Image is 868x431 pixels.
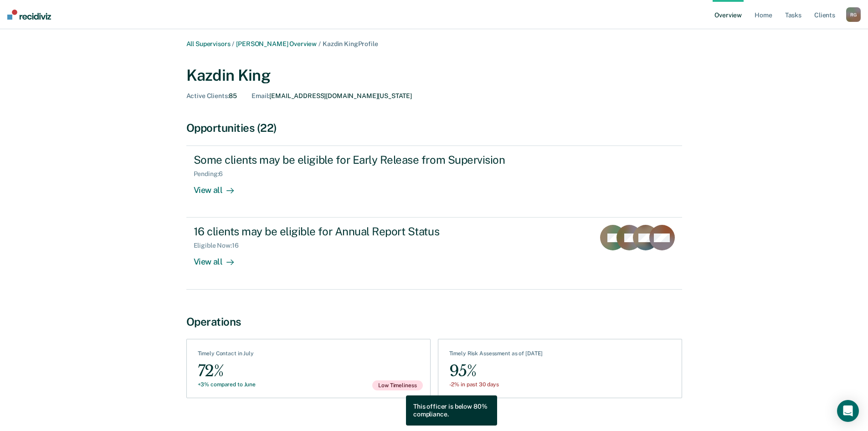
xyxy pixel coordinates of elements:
div: View all [194,249,245,267]
a: All Supervisors [186,40,231,47]
span: / [317,40,323,47]
div: Open Intercom Messenger [837,400,859,422]
span: Kazdin King Profile [323,40,378,47]
div: +3% compared to June [198,381,256,388]
div: Some clients may be eligible for Early Release from Supervision [194,153,514,166]
div: 72% [198,361,256,381]
button: RG [846,7,861,22]
div: 16 clients may be eligible for Annual Report Status [194,225,514,238]
div: -2% in past 30 days [449,381,543,388]
a: [PERSON_NAME] Overview [236,40,317,47]
span: / [230,40,236,47]
a: 16 clients may be eligible for Annual Report StatusEligible Now:16View all [186,218,682,289]
div: View all [194,178,245,196]
div: Kazdin King [186,66,682,85]
div: R G [846,7,861,22]
div: 95% [449,361,543,381]
div: Operations [186,315,682,328]
span: Email : [252,92,269,99]
span: Active Clients : [186,92,229,99]
div: 85 [186,92,237,100]
div: [EMAIL_ADDRESS][DOMAIN_NAME][US_STATE] [252,92,412,100]
div: Pending : 6 [194,170,231,178]
div: Timely Contact in July [198,350,256,360]
img: Recidiviz [7,10,51,20]
div: Opportunities (22) [186,121,682,135]
div: Timely Risk Assessment as of [DATE] [449,350,543,360]
span: Low Timeliness [372,380,422,390]
a: Some clients may be eligible for Early Release from SupervisionPending:6View all [186,145,682,218]
div: Eligible Now : 16 [194,242,246,249]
